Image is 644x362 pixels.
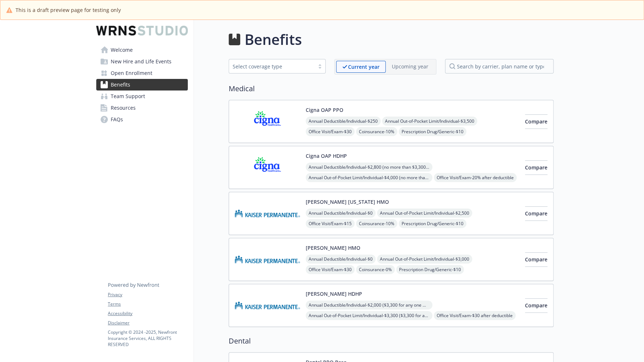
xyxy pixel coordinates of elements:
span: Open Enrollment [111,67,152,79]
span: Office Visit/Exam - $30 after deductible [434,311,516,320]
span: Annual Out-of-Pocket Limit/Individual - $4,000 (no more than $4,000 per individual - within a fam... [306,173,432,182]
span: Coinsurance - 0% [356,265,395,274]
span: Resources [111,102,136,114]
span: Prescription Drug/Generic - $10 [399,127,466,136]
button: Compare [525,206,547,221]
span: Annual Out-of-Pocket Limit/Individual - $2,500 [377,209,472,218]
a: Privacy [108,291,187,298]
span: Prescription Drug/Generic - $10 [399,219,466,228]
span: Coinsurance - 10% [356,219,397,228]
span: Annual Deductible/Individual - $2,800 (no more than $3,300 per individual - within a family) [306,163,432,172]
button: Compare [525,160,547,175]
span: Annual Deductible/Individual - $0 [306,254,376,264]
button: [PERSON_NAME] HDHP [306,290,362,298]
a: FAQs [96,114,188,125]
img: CIGNA carrier logo [235,152,300,183]
a: Team Support [96,90,188,102]
span: Office Visit/Exam - $30 [306,127,355,136]
span: Annual Out-of-Pocket Limit/Individual - $3,300 ($3,300 for any one member within a Family enrollm... [306,311,432,320]
span: Annual Deductible/Individual - $250 [306,117,381,126]
button: [PERSON_NAME] [US_STATE] HMO [306,198,389,206]
span: Benefits [111,79,130,90]
span: Compare [525,256,547,263]
span: Upcoming year [386,61,435,73]
a: Accessibility [108,310,187,317]
span: Welcome [111,44,133,56]
span: Office Visit/Exam - $30 [306,265,355,274]
span: Annual Deductible/Individual - $0 [306,209,376,218]
span: Office Visit/Exam - $15 [306,219,355,228]
img: Kaiser Permanente Insurance Company carrier logo [235,290,300,321]
input: search by carrier, plan name or type [445,59,554,73]
p: Copyright © 2024 - 2025 , Newfront Insurance Services, ALL RIGHTS RESERVED [108,329,187,348]
p: Current year [348,63,380,71]
button: Cigna OAP PPO [306,106,343,114]
a: New Hire and Life Events [96,56,188,67]
div: Select coverage type [233,63,311,70]
span: Compare [525,210,547,217]
span: Prescription Drug/Generic - $10 [396,265,464,274]
h2: Dental [229,336,554,346]
button: Compare [525,114,547,129]
button: [PERSON_NAME] HMO [306,244,360,252]
p: Upcoming year [392,63,428,70]
img: Kaiser Permanente of Hawaii carrier logo [235,198,300,229]
h1: Benefits [245,29,302,50]
span: New Hire and Life Events [111,56,171,67]
button: Compare [525,298,547,313]
span: Office Visit/Exam - 20% after deductible [434,173,517,182]
span: Compare [525,164,547,171]
img: Kaiser Permanente Insurance Company carrier logo [235,244,300,275]
span: This is a draft preview page for testing only [16,6,121,14]
span: Annual Out-of-Pocket Limit/Individual - $3,000 [377,254,472,264]
button: Compare [525,252,547,267]
h2: Medical [229,83,554,94]
span: Compare [525,302,547,309]
button: Cigna OAP HDHP [306,152,347,160]
span: Annual Deductible/Individual - $2,000 ($3,300 for any one member within a Family enrollment) [306,300,432,310]
a: Benefits [96,79,188,90]
span: Coinsurance - 10% [356,127,397,136]
a: Open Enrollment [96,67,188,79]
a: Terms [108,301,187,307]
span: Compare [525,118,547,125]
img: CIGNA carrier logo [235,106,300,137]
span: Annual Out-of-Pocket Limit/Individual - $3,500 [382,117,477,126]
a: Welcome [96,44,188,56]
span: FAQs [111,114,123,125]
a: Resources [96,102,188,114]
a: Disclaimer [108,320,187,326]
span: Team Support [111,90,145,102]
